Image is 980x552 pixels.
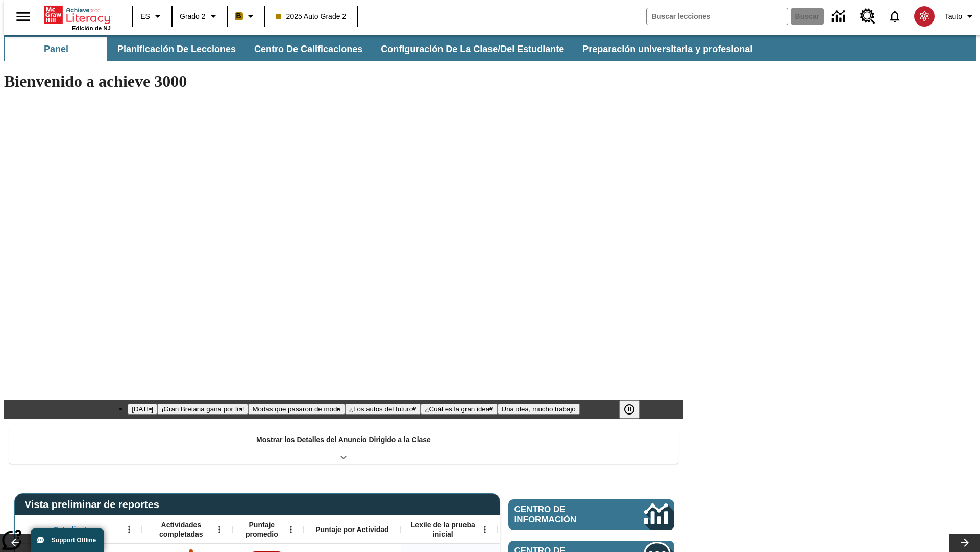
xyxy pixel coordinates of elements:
span: Centro de información [514,504,610,525]
a: Centro de información [826,3,854,31]
span: Vista preliminar de reportes [24,499,164,511]
a: Centro de recursos, Se abrirá en una pestaña nueva. [854,3,881,30]
div: Pausar [619,400,650,419]
span: Puntaje promedio [237,520,286,539]
button: Lenguaje: ES, Selecciona un idioma [136,7,168,26]
button: Configuración de la clase/del estudiante [373,37,572,61]
button: Diapositiva 4 ¿Los autos del futuro? [345,404,421,415]
span: Lexile de la prueba inicial [406,520,480,539]
button: Diapositiva 3 Modas que pasaron de moda [248,404,345,415]
button: Escoja un nuevo avatar [908,3,941,30]
span: Grado 2 [180,11,206,22]
button: Planificación de lecciones [109,37,244,61]
button: Preparación universitaria y profesional [574,37,761,61]
span: Edición de NJ [72,25,111,31]
body: Máximo 600 caracteres Presiona Escape para desactivar la barra de herramientas Presiona Alt + F10... [4,8,149,17]
span: Estudiante [54,525,91,534]
img: avatar image [914,6,935,27]
button: Support Offline [31,528,104,552]
button: Abrir el menú lateral [8,2,38,32]
button: Diapositiva 2 ¡Gran Bretaña gana por fin! [157,404,248,415]
button: Abrir menú [283,522,299,537]
h1: Bienvenido a achieve 3000 [4,72,683,91]
button: Abrir menú [477,522,493,537]
span: ES [140,11,150,22]
a: Centro de información [508,499,674,530]
span: Puntaje por Actividad [315,525,388,534]
button: Grado: Grado 2, Elige un grado [176,7,224,26]
span: Tauto [945,11,962,22]
div: Subbarra de navegación [4,37,762,61]
p: Mostrar los Detalles del Anuncio Dirigido a la Clase [256,434,431,445]
button: Pausar [619,400,640,419]
div: Subbarra de navegación [4,35,976,61]
button: Carrusel de lecciones, seguir [949,534,980,552]
button: Abrir menú [121,522,137,537]
button: Centro de calificaciones [246,37,371,61]
input: Buscar campo [647,8,788,25]
button: Boost El color de la clase es anaranjado claro. Cambiar el color de la clase. [231,7,261,26]
a: Portada [44,5,111,25]
span: Actividades completadas [148,520,215,539]
button: Diapositiva 1 Día del Trabajo [128,404,157,415]
span: Support Offline [52,537,96,544]
button: Diapositiva 6 Una idea, mucho trabajo [498,404,580,415]
a: Notificaciones [881,3,908,30]
span: 2025 Auto Grade 2 [276,11,347,22]
span: B [236,10,241,22]
div: Portada [44,4,111,31]
div: Mostrar los Detalles del Anuncio Dirigido a la Clase [9,428,678,464]
button: Perfil/Configuración [941,7,980,26]
button: Abrir menú [212,522,227,537]
button: Panel [5,37,107,61]
button: Diapositiva 5 ¿Cuál es la gran idea? [421,404,497,415]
